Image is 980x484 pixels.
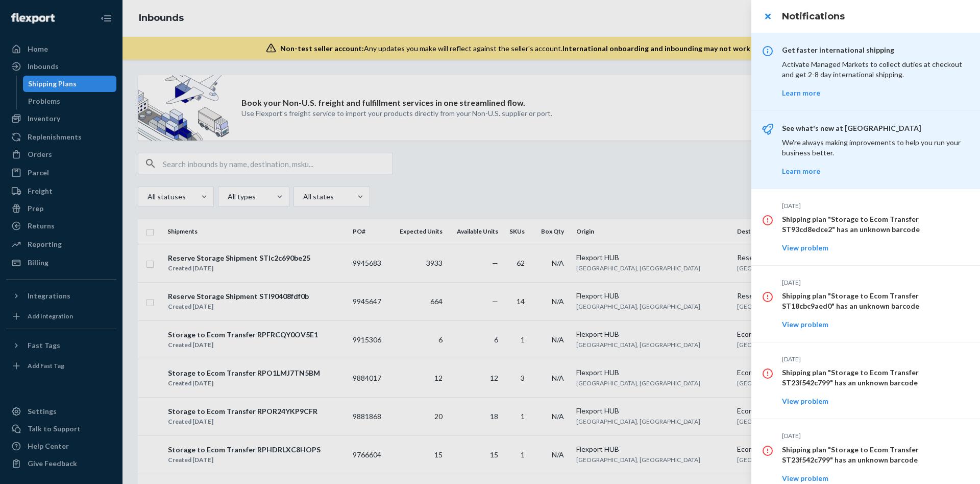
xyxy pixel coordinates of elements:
p: Shipping plan "Storage to Ecom Transfer ST18cbc9aed0" has an unknown barcode [782,291,968,311]
button: close [757,6,778,27]
h3: Notifications [782,10,968,23]
p: [DATE] [782,355,968,363]
p: [DATE] [782,201,968,210]
p: [DATE] [782,278,968,287]
a: View problem [782,397,828,405]
a: View problem [782,320,828,329]
p: Shipping plan "Storage to Ecom Transfer ST23f542c799" has an unknown barcode [782,367,968,388]
p: We're always making improvements to help you run your business better. [782,137,968,158]
a: Learn more [782,88,820,97]
span: Chat [22,7,43,16]
a: View problem [782,243,828,252]
p: Shipping plan "Storage to Ecom Transfer ST23f542c799" has an unknown barcode [782,445,968,465]
a: View problem [782,474,828,482]
p: See what's new at [GEOGRAPHIC_DATA] [782,123,968,133]
p: [DATE] [782,431,968,440]
p: Get faster international shipping [782,45,968,55]
p: Shipping plan "Storage to Ecom Transfer ST93cd8edce2" has an unknown barcode [782,214,968,235]
p: Activate Managed Markets to collect duties at checkout and get 2-8 day international shipping. [782,59,968,80]
a: Learn more [782,167,820,175]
